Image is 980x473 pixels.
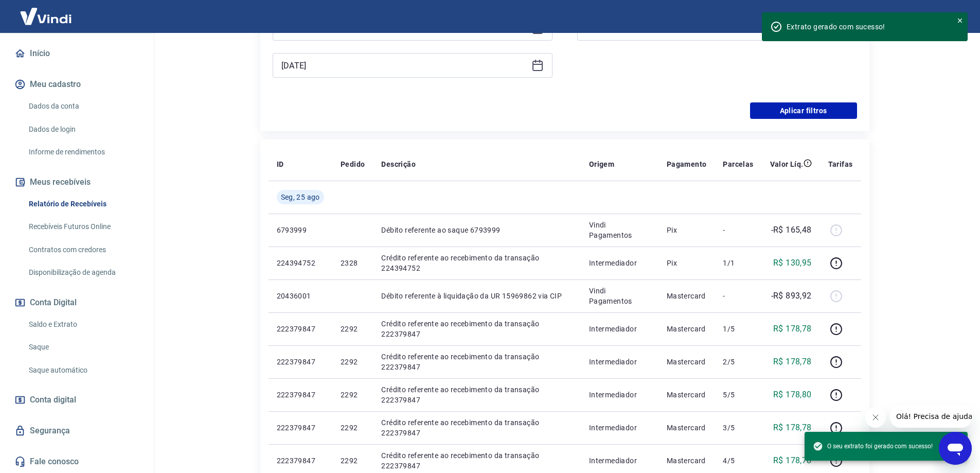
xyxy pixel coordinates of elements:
span: O seu extrato foi gerado com sucesso! [813,441,933,451]
span: Seg, 25 ago [281,192,320,202]
iframe: Botão para abrir a janela de mensagens [939,432,972,465]
p: R$ 130,95 [773,257,812,269]
p: Valor Líq. [770,159,804,169]
p: Intermediador [589,456,650,466]
a: Saque [25,337,141,358]
a: Recebíveis Futuros Online [25,216,141,237]
p: 222379847 [277,456,324,466]
a: Relatório de Recebíveis [25,194,141,215]
p: Crédito referente ao recebimento da transação 222379847 [381,450,572,471]
p: Parcelas [723,159,753,169]
p: 2292 [341,456,365,466]
p: Pagamento [667,159,707,169]
p: R$ 178,78 [773,422,812,434]
p: Crédito referente ao recebimento da transação 222379847 [381,319,572,339]
a: Fale conosco [12,450,141,473]
p: R$ 178,80 [773,389,812,401]
p: 2328 [341,258,365,268]
p: 6793999 [277,225,324,235]
input: Data final [281,58,527,73]
a: Conta digital [12,389,141,411]
p: Tarifas [828,159,853,169]
p: Vindi Pagamentos [589,220,650,240]
a: Início [12,42,141,65]
p: Débito referente à liquidação da UR 15969862 via CIP [381,291,572,301]
p: Pix [667,258,707,268]
p: 2292 [341,423,365,433]
span: Olá! Precisa de ajuda? [6,7,86,15]
a: Disponibilização de agenda [25,262,141,283]
button: Aplicar filtros [750,102,857,119]
p: Mastercard [667,456,707,466]
p: Mastercard [667,390,707,400]
p: -R$ 165,48 [771,224,812,236]
p: Crédito referente ao recebimento da transação 224394752 [381,253,572,273]
p: Pix [667,225,707,235]
p: Origem [589,159,614,169]
button: Sair [931,7,968,26]
p: Débito referente ao saque 6793999 [381,225,572,235]
p: Mastercard [667,423,707,433]
a: Informe de rendimentos [25,142,141,163]
p: R$ 178,78 [773,454,812,467]
button: Conta Digital [12,291,141,314]
p: Intermediador [589,390,650,400]
a: Contratos com credores [25,239,141,260]
a: Segurança [12,419,141,442]
p: 1/1 [723,258,753,268]
p: 1/5 [723,324,753,334]
p: 222379847 [277,357,324,367]
p: 3/5 [723,423,753,433]
p: Intermediador [589,357,650,367]
p: ID [277,159,284,169]
p: Intermediador [589,324,650,334]
p: 222379847 [277,423,324,433]
a: Saldo e Extrato [25,314,141,335]
p: Vindi Pagamentos [589,286,650,306]
p: 2292 [341,390,365,400]
p: 222379847 [277,324,324,334]
p: 2292 [341,357,365,367]
p: Intermediador [589,423,650,433]
p: Crédito referente ao recebimento da transação 222379847 [381,417,572,438]
p: Intermediador [589,258,650,268]
p: Descrição [381,159,416,169]
a: Dados da conta [25,96,141,117]
p: 222379847 [277,390,324,400]
p: - [723,291,753,301]
button: Meus recebíveis [12,171,141,194]
p: Crédito referente ao recebimento da transação 222379847 [381,384,572,405]
p: 224394752 [277,258,324,268]
p: Pedido [341,159,365,169]
iframe: Fechar mensagem [865,407,886,428]
img: Vindi [12,1,79,32]
p: R$ 178,78 [773,356,812,368]
div: Extrato gerado com sucesso! [787,22,944,32]
p: 2292 [341,324,365,334]
p: R$ 178,78 [773,323,812,335]
p: 20436001 [277,291,324,301]
p: Mastercard [667,324,707,334]
a: Saque automático [25,360,141,381]
a: Dados de login [25,119,141,140]
p: - [723,225,753,235]
p: 5/5 [723,390,753,400]
iframe: Mensagem da empresa [890,405,972,428]
p: Crédito referente ao recebimento da transação 222379847 [381,352,572,372]
p: 4/5 [723,456,753,466]
p: Mastercard [667,357,707,367]
p: 2/5 [723,357,753,367]
p: Mastercard [667,291,707,301]
p: -R$ 893,92 [771,290,812,302]
span: Conta digital [30,393,76,407]
button: Meu cadastro [12,73,141,96]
